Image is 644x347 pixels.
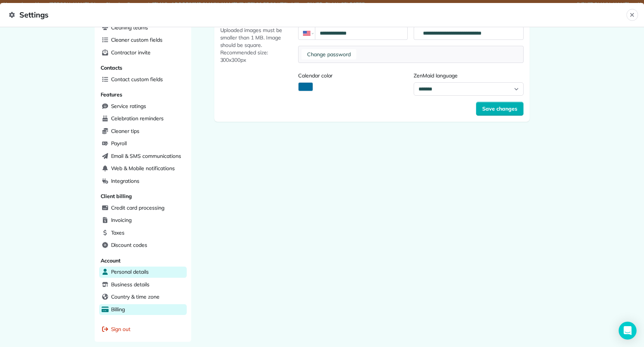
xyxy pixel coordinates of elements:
span: Web & Mobile notifications [111,165,175,172]
a: Taxes [99,227,187,239]
span: Email & SMS communications [111,152,181,160]
span: Taxes [111,229,125,236]
a: Invoicing [99,215,187,226]
span: Billing [111,306,125,313]
span: Contractor invite [111,49,151,56]
span: Contacts [101,64,123,71]
a: Payroll [99,138,187,149]
span: Client billing [101,193,132,200]
span: Payroll [111,140,127,147]
a: Country & time zone [99,292,187,303]
span: Country & time zone [111,293,160,300]
a: Celebration reminders [99,113,187,124]
span: Sign out [111,325,131,333]
span: Integrations [111,177,140,185]
span: Features [101,91,123,98]
span: Cleaner tips [111,127,140,135]
a: Service ratings [99,101,187,112]
a: Sign out [99,324,187,335]
button: Activate Color Picker [298,82,313,91]
a: Contractor invite [99,47,187,58]
span: Uploaded images must be smaller than 1 MB. Image should be square. Recommended size: 300x300px [220,26,296,64]
span: Service ratings [111,102,146,110]
span: Settings [9,9,626,21]
span: Invoicing [111,216,132,224]
a: Discount codes [99,240,187,251]
a: Cleaning teams [99,22,187,34]
label: Calendar color [298,72,408,79]
span: Account [101,257,121,264]
button: Close [626,9,638,21]
a: Integrations [99,176,187,187]
span: Save changes [482,105,517,112]
span: Cleaner custom fields [111,36,162,44]
a: Billing [99,304,187,315]
a: Web & Mobile notifications [99,163,187,174]
a: Cleaner tips [99,126,187,137]
button: Change password [302,49,356,60]
span: Personal details [111,268,149,276]
span: Credit card processing [111,204,164,211]
a: Personal details [99,267,187,278]
a: Contact custom fields [99,74,187,85]
span: Cleaning teams [111,24,148,31]
a: Business details [99,279,187,290]
span: Business details [111,281,149,288]
div: Open Intercom Messenger [619,322,637,340]
a: Credit card processing [99,203,187,214]
a: Cleaner custom fields [99,35,187,46]
span: Celebration reminders [111,115,164,122]
button: Save changes [476,102,524,116]
a: Email & SMS communications [99,151,187,162]
label: ZenMaid language [414,72,523,79]
span: Contact custom fields [111,76,163,83]
span: Discount codes [111,241,147,249]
